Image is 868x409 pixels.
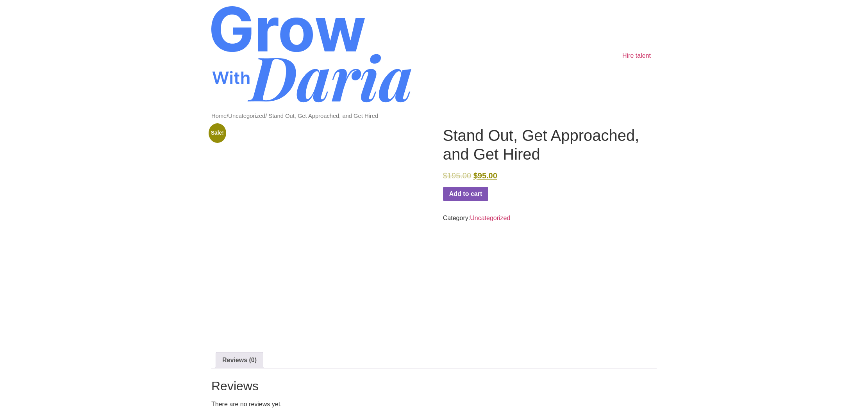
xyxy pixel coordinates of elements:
a: Hire talent [616,48,657,64]
bdi: 95.00 [473,171,497,180]
span: $ [443,171,447,180]
nav: Breadcrumb [211,112,657,120]
a: Home [211,113,227,119]
button: Add to cart [443,187,488,201]
nav: Main menu [616,6,657,105]
h1: Stand Out, Get Approached, and Get Hired​ [443,126,657,164]
a: Reviews (0) [222,352,257,368]
bdi: 195.00 [443,171,471,180]
p: There are no reviews yet. [211,400,657,409]
a: Uncategorized [228,113,265,119]
h2: Reviews [211,379,657,393]
span: $ [473,171,478,180]
img: Grow With Daria [211,6,411,103]
span: Category: [443,215,511,221]
span: Sale! [209,123,226,143]
a: Uncategorized [470,215,510,221]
